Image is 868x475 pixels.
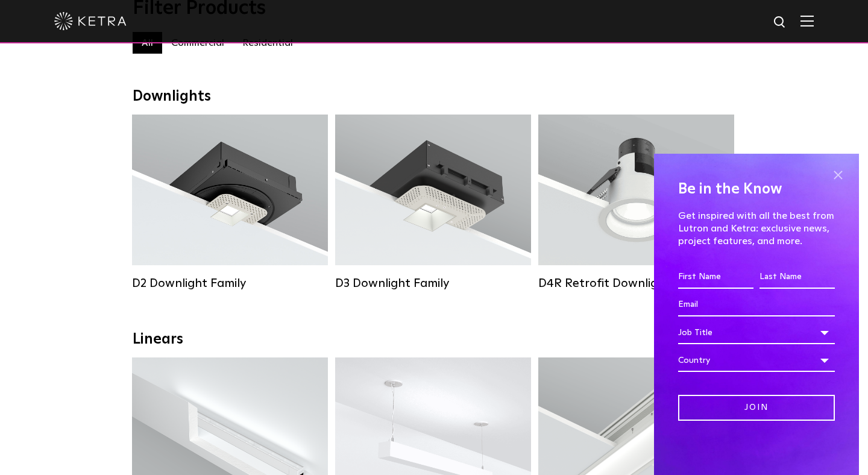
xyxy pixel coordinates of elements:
img: ketra-logo-2019-white [54,12,127,30]
h4: Be in the Know [678,178,835,201]
div: Job Title [678,321,835,344]
div: D3 Downlight Family [335,276,531,291]
div: D2 Downlight Family [132,276,328,291]
div: Linears [133,331,735,348]
p: Get inspired with all the best from Lutron and Ketra: exclusive news, project features, and more. [678,210,835,247]
a: D3 Downlight Family Lumen Output:700 / 900 / 1100Colors:White / Black / Silver / Bronze / Paintab... [335,115,531,291]
a: D2 Downlight Family Lumen Output:1200Colors:White / Black / Gloss Black / Silver / Bronze / Silve... [132,115,328,291]
input: First Name [678,266,753,289]
input: Last Name [759,266,835,289]
div: D4R Retrofit Downlight [538,276,734,291]
div: Country [678,349,835,372]
input: Email [678,294,835,316]
img: Hamburger%20Nav.svg [800,15,814,27]
div: Downlights [133,88,735,105]
img: search icon [773,15,788,30]
input: Join [678,395,835,421]
a: D4R Retrofit Downlight Lumen Output:800Colors:White / BlackBeam Angles:15° / 25° / 40° / 60°Watta... [538,115,734,291]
